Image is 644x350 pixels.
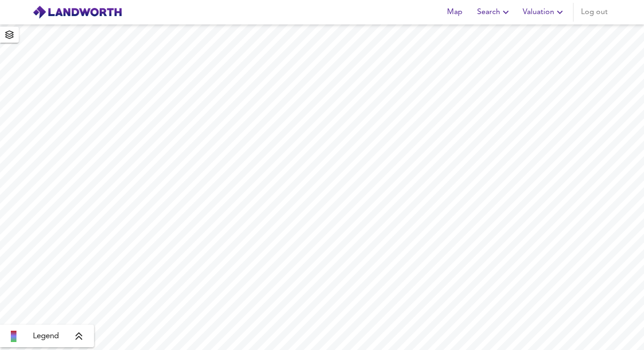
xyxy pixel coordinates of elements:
[523,6,565,19] span: Valuation
[477,6,511,19] span: Search
[519,3,569,22] button: Valuation
[473,3,515,22] button: Search
[577,3,612,22] button: Log out
[32,5,122,19] img: logo
[443,6,466,19] span: Map
[440,3,470,22] button: Map
[33,331,59,342] span: Legend
[581,6,608,19] span: Log out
